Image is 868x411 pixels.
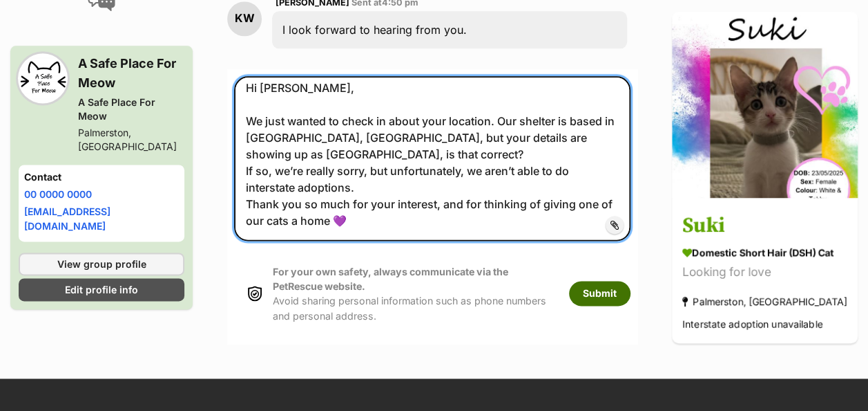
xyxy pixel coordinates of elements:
[672,12,858,199] img: Suki
[24,205,110,232] a: [EMAIL_ADDRESS][DOMAIN_NAME]
[24,170,179,184] h4: Contact
[272,11,627,48] div: I look forward to hearing from you.
[273,264,555,323] p: Avoid sharing personal information such as phone numbers and personal address.
[78,126,184,154] div: Palmerston, [GEOGRAPHIC_DATA]
[78,95,184,123] div: A Safe Place For Meow
[57,257,146,271] span: View group profile
[19,253,184,275] a: View group profile
[78,54,184,93] h3: A Safe Place For Meow
[65,282,138,297] span: Edit profile info
[19,278,184,301] a: Edit profile info
[273,266,508,292] strong: For your own safety, always communicate via the PetRescue website.
[682,293,847,311] div: Palmerston, [GEOGRAPHIC_DATA]
[19,54,67,102] img: A Safe Place For Meow profile pic
[682,318,822,330] span: Interstate adoption unavailable
[227,1,262,36] div: KW
[682,211,847,242] h3: Suki
[672,201,858,344] a: Suki Domestic Short Hair (DSH) Cat Looking for love Palmerston, [GEOGRAPHIC_DATA] Interstate adop...
[682,246,847,260] div: Domestic Short Hair (DSH) Cat
[24,188,92,200] a: 00 0000 0000
[569,281,630,306] button: Submit
[682,264,847,282] div: Looking for love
